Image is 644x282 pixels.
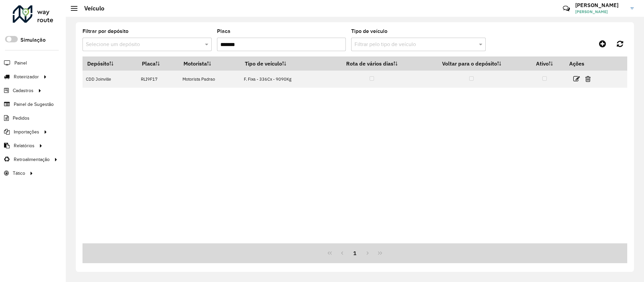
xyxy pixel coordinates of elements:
[351,27,387,35] label: Tipo de veículo
[240,71,325,88] td: F. Fixa - 336Cx - 9090Kg
[217,27,230,35] label: Placa
[137,71,179,88] td: RLI9F17
[77,5,104,12] h2: Veículo
[559,1,574,16] a: Contato Rápido
[83,56,137,71] th: Depósito
[524,56,565,71] th: Ativo
[573,74,580,83] a: Editar
[14,73,39,80] span: Roteirizador
[137,56,179,71] th: Placa
[20,36,46,44] label: Simulação
[348,247,361,259] button: 1
[14,128,39,135] span: Importações
[14,101,54,108] span: Painel de Sugestão
[325,56,419,71] th: Rota de vários dias
[14,142,35,149] span: Relatórios
[585,74,591,83] a: Excluir
[575,2,626,8] h3: [PERSON_NAME]
[14,156,50,163] span: Retroalimentação
[13,115,30,122] span: Pedidos
[179,56,240,71] th: Motorista
[13,170,25,177] span: Tático
[179,71,240,88] td: Motorista Padrao
[83,71,137,88] td: CDD Joinville
[83,27,128,35] label: Filtrar por depósito
[565,56,605,71] th: Ações
[575,9,626,15] span: [PERSON_NAME]
[419,56,524,71] th: Voltar para o depósito
[14,59,27,67] span: Painel
[240,56,325,71] th: Tipo de veículo
[13,87,34,94] span: Cadastros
